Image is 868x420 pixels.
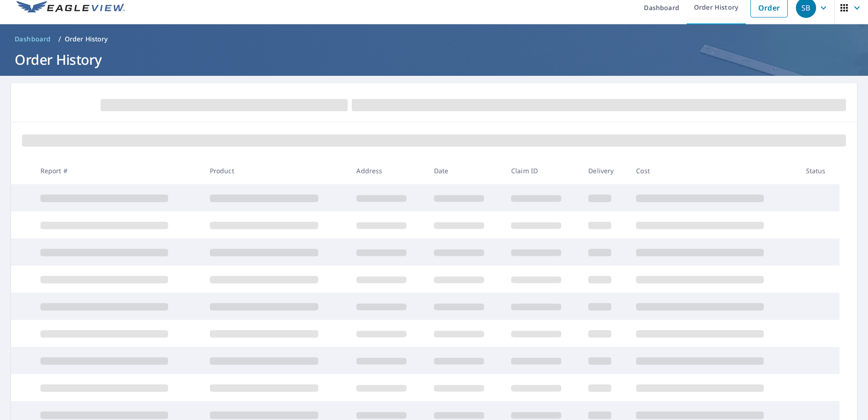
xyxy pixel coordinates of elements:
[11,32,55,46] a: Dashboard
[581,157,629,184] th: Delivery
[58,34,61,45] li: /
[203,157,349,184] th: Product
[17,1,125,15] img: EV Logo
[15,34,51,44] span: Dashboard
[799,157,840,184] th: Status
[427,157,504,184] th: Date
[33,157,203,184] th: Report #
[65,34,108,44] p: Order History
[504,157,581,184] th: Claim ID
[11,50,857,69] h1: Order History
[349,157,426,184] th: Address
[629,157,798,184] th: Cost
[11,32,857,46] nav: breadcrumb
